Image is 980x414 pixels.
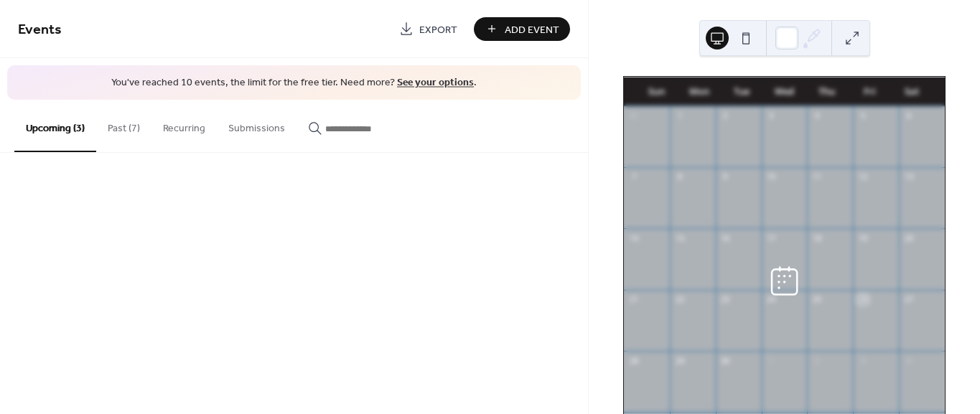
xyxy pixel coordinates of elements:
[628,110,639,121] div: 31
[857,110,868,121] div: 5
[419,22,457,37] span: Export
[857,294,868,305] div: 26
[720,171,731,182] div: 9
[628,232,639,243] div: 14
[628,355,639,366] div: 28
[766,232,777,243] div: 17
[721,77,763,106] div: Tue
[811,355,822,366] div: 2
[891,77,933,106] div: Sat
[14,100,96,152] button: Upcoming (3)
[857,232,868,243] div: 19
[635,77,678,106] div: Sun
[903,110,914,121] div: 6
[674,232,685,243] div: 15
[903,355,914,366] div: 4
[766,294,777,305] div: 24
[720,110,731,121] div: 2
[811,294,822,305] div: 25
[397,73,474,93] a: See your options
[720,355,731,366] div: 30
[628,171,639,182] div: 7
[151,100,217,151] button: Recurring
[766,171,777,182] div: 10
[763,77,806,106] div: Wed
[720,232,731,243] div: 16
[811,110,822,121] div: 4
[766,355,777,366] div: 1
[903,294,914,305] div: 27
[903,232,914,243] div: 20
[848,77,890,106] div: Fri
[806,77,848,106] div: Thu
[720,294,731,305] div: 23
[811,232,822,243] div: 18
[674,355,685,366] div: 29
[674,171,685,182] div: 8
[674,294,685,305] div: 22
[903,171,914,182] div: 13
[857,171,868,182] div: 12
[766,110,777,121] div: 3
[674,110,685,121] div: 1
[857,355,868,366] div: 3
[22,76,566,90] span: You've reached 10 events, the limit for the free tier. Need more? .
[811,171,822,182] div: 11
[96,100,151,151] button: Past (7)
[388,17,468,41] a: Export
[678,77,720,106] div: Mon
[628,294,639,305] div: 21
[18,16,62,44] span: Events
[217,100,297,151] button: Submissions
